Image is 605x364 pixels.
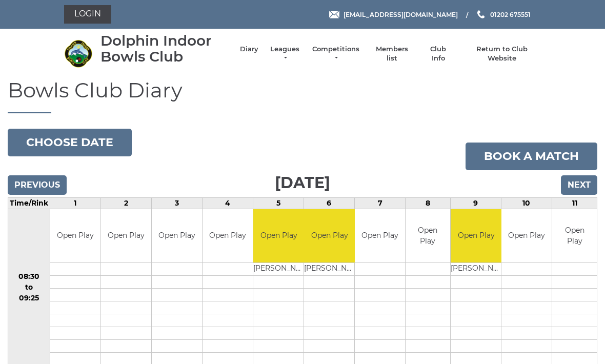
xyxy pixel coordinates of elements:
td: 11 [552,197,597,209]
td: 1 [50,197,100,209]
div: Dolphin Indoor Bowls Club [100,33,230,65]
td: 3 [151,197,202,209]
td: Open Play [152,209,202,263]
a: Email [EMAIL_ADDRESS][DOMAIN_NAME] [329,10,458,19]
td: Open Play [451,209,502,263]
img: Email [329,11,339,18]
h1: Bowls Club Diary [8,79,597,113]
td: Open Play [304,209,356,263]
td: Open Play [50,209,100,263]
td: Open Play [406,209,450,263]
td: Time/Rink [8,197,50,209]
a: Members list [370,45,413,63]
td: 6 [304,197,354,209]
td: 7 [354,197,405,209]
td: 4 [202,197,253,209]
input: Previous [8,175,67,195]
td: [PERSON_NAME] [304,263,356,276]
td: Open Play [101,209,151,263]
td: Open Play [203,209,253,263]
td: [PERSON_NAME] [451,263,502,276]
span: [EMAIL_ADDRESS][DOMAIN_NAME] [344,10,458,18]
span: 01202 675551 [490,10,531,18]
td: 5 [253,197,304,209]
a: Club Info [423,45,453,63]
a: Leagues [269,45,301,63]
td: Open Play [355,209,405,263]
a: Login [64,5,111,24]
img: Dolphin Indoor Bowls Club [64,39,92,68]
a: Book a match [466,143,597,170]
td: Open Play [552,209,597,263]
td: 2 [100,197,151,209]
a: Phone us 01202 675551 [476,10,531,19]
a: Diary [240,45,258,54]
td: Open Play [253,209,305,263]
td: 10 [501,197,552,209]
td: [PERSON_NAME] [253,263,305,276]
img: Phone us [477,10,485,18]
a: Return to Club Website [463,45,541,63]
input: Next [561,175,597,195]
td: 8 [406,197,451,209]
td: Open Play [501,209,552,263]
button: Choose date [8,129,132,156]
td: 9 [450,197,501,209]
a: Competitions [311,45,360,63]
